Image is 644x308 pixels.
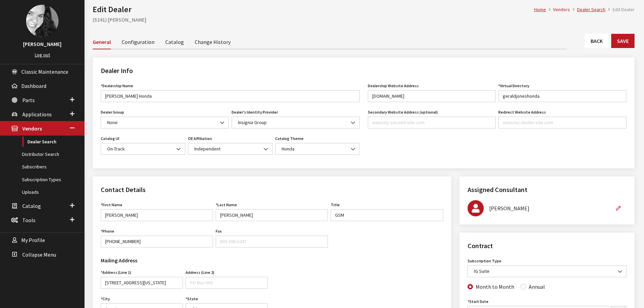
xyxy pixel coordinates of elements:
a: Catalog [165,34,184,49]
span: Collapse Menu [22,251,56,258]
label: Secondary Website Address (optional) [368,109,438,115]
h2: (5241) [PERSON_NAME] [93,16,635,24]
input: 888-579-4458 [101,236,213,247]
label: First Name [101,202,122,208]
label: Last Name [216,202,237,208]
li: Edit Dealer [605,6,635,13]
label: Start Date [468,299,488,305]
span: None [101,117,229,128]
h1: Edit Dealer [93,3,534,16]
h2: Dealer Info [101,66,626,76]
input: www.my-second-site.com [368,117,496,128]
input: My Dealer [101,90,360,102]
span: Tools [22,217,35,223]
input: PO Box 000 [186,277,268,289]
label: Dealer Group [101,109,124,115]
button: Edit Assigned Consultant [610,203,626,214]
label: Subscription Type [468,258,501,264]
span: None [105,119,224,126]
label: Address (Line 2) [186,269,214,276]
label: Catalog UI [101,136,119,142]
input: site-name [498,90,626,102]
label: Address (Line 1) [101,269,131,276]
li: Vendors [546,6,570,13]
h3: [PERSON_NAME] [7,40,78,48]
input: 803-366-1047 [216,236,328,247]
a: Change History [195,34,231,49]
label: OE Affiliation [188,136,212,142]
h2: Assigned Consultant [468,185,626,195]
h2: Contact Details [101,185,443,195]
span: Catalog [22,203,41,209]
span: Applications [22,111,52,118]
span: IG Suite [472,268,622,275]
label: *Dealership Name [101,83,133,89]
label: Month to Month [476,283,514,291]
a: Home [534,6,546,13]
a: Back [585,34,609,48]
span: On-Track [105,145,181,152]
button: Save [611,34,635,48]
img: Brian Gulbrandson [468,200,484,216]
label: Annual [529,283,545,291]
span: My Profile [21,237,45,244]
div: [PERSON_NAME] [489,204,610,212]
span: Independent [192,145,268,152]
input: www.my-dealer-site.com [368,90,496,102]
span: Dashboard [21,82,46,89]
a: Dealer Search [577,6,605,13]
span: Honda [280,145,355,152]
h3: Mailing Address [101,256,268,264]
a: Log out [35,52,50,58]
a: Configuration [122,34,154,49]
span: Insignia Group [236,119,355,126]
h2: Contract [468,241,626,251]
label: Dealership Website Address [368,83,419,89]
span: Parts [22,97,35,103]
label: City [101,296,110,302]
input: Doe [216,209,328,221]
label: Redirect Website Address [498,109,546,115]
span: Independent [188,143,272,155]
label: Catalog Theme [275,136,304,142]
a: General [93,34,111,49]
label: *Virtual Directory [498,83,529,89]
label: State [186,296,198,302]
input: www.my-dealer-site.com [498,117,626,128]
label: Dealer's Identity Provider [232,109,278,115]
span: Classic Maintenance [21,68,68,75]
span: On-Track [101,143,185,155]
input: John [101,209,213,221]
input: 153 South Oakland Avenue [101,277,183,289]
label: Title [331,202,340,208]
img: Khrystal Dorton [26,5,58,37]
label: Fax [216,228,222,234]
input: Manager [331,209,443,221]
label: Phone [101,228,114,234]
span: Honda [275,143,360,155]
span: Vendors [22,125,42,132]
span: IG Suite [468,265,626,277]
span: Insignia Group [232,117,360,128]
